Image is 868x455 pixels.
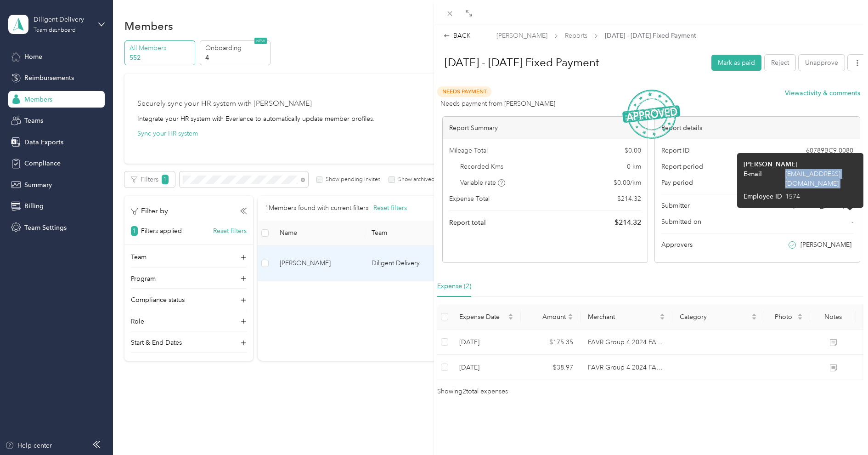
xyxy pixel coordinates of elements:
[785,169,857,188] span: [EMAIL_ADDRESS][DOMAIN_NAME]
[452,330,521,355] td: 9-29-2025
[444,31,471,40] div: BACK
[508,316,513,321] span: caret-down
[764,304,810,330] th: Photo
[765,55,795,71] button: Reject
[751,316,757,321] span: caret-down
[627,162,641,171] span: 0 km
[661,240,693,250] span: Approvers
[851,217,853,227] span: -
[797,316,803,321] span: caret-down
[565,31,587,40] span: Reports
[508,312,513,318] span: caret-up
[797,312,803,318] span: caret-up
[496,31,547,40] span: [PERSON_NAME]
[680,313,750,321] span: Category
[661,217,701,227] span: Submitted on
[817,404,868,455] iframe: Everlance-gr Chat Button Frame
[614,217,641,228] span: $ 214.32
[437,86,491,97] span: Needs Payment
[605,31,696,40] span: [DATE] - [DATE] Fixed Payment
[521,330,581,355] td: $175.35
[581,304,672,330] th: Merchant
[810,304,856,330] th: Notes
[661,162,703,171] span: Report period
[452,355,521,380] td: 9-29-2025
[449,218,486,227] span: Report total
[785,192,857,201] span: 1574
[799,55,845,71] button: Unapprove
[459,313,506,321] span: Expense Date
[800,240,851,250] span: [PERSON_NAME]
[655,117,860,139] div: Report details
[568,316,573,321] span: caret-down
[661,201,690,210] span: Submitter
[659,316,665,321] span: caret-down
[659,312,665,318] span: caret-up
[785,88,860,98] button: Viewactivity & comments
[437,387,508,397] span: Showing 2 total expenses
[581,355,672,380] td: FAVR Group 4 2024 FAVR program
[437,281,471,291] div: Expense (2)
[661,178,693,188] span: Pay period
[588,313,658,321] span: Merchant
[521,304,581,330] th: Amount
[744,169,782,188] span: E-mail
[661,146,690,155] span: Report ID
[672,304,764,330] th: Category
[521,355,581,380] td: $38.97
[440,99,555,108] span: Needs payment from [PERSON_NAME]
[568,312,573,318] span: caret-up
[622,90,680,139] img: ApprovedStamp
[528,313,566,321] span: Amount
[449,194,490,204] span: Expense Total
[625,146,641,155] span: $ 0.00
[806,146,853,155] span: 60789BC9-0080
[751,312,757,318] span: caret-up
[460,178,505,188] span: Variable rate
[617,194,641,204] span: $ 214.32
[443,117,648,139] div: Report Summary
[460,162,503,171] span: Recorded Kms
[614,178,641,188] span: $ 0.00 / km
[711,55,761,71] button: Mark as paid
[744,159,857,169] div: [PERSON_NAME]
[435,51,705,74] h1: Sep 14 - 27, 2025 Fixed Payment
[581,330,672,355] td: FAVR Group 4 2024 FAVR program
[452,304,521,330] th: Expense Date
[772,313,795,321] span: Photo
[449,146,488,155] span: Mileage Total
[744,192,782,201] span: Employee ID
